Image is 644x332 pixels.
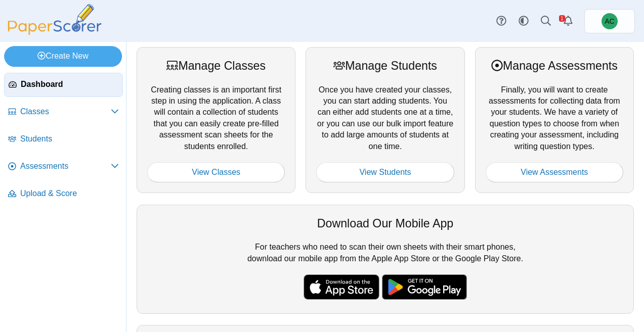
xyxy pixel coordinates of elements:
span: Upload & Score [20,188,119,199]
img: PaperScorer [4,4,105,35]
div: Once you have created your classes, you can start adding students. You can either add students on... [306,47,464,193]
span: Assessments [20,161,111,172]
a: View Assessments [486,162,623,182]
a: Classes [4,100,123,124]
a: Alerts [557,10,579,32]
div: Manage Assessments [486,58,623,74]
span: Andrew Christman [605,18,614,25]
span: Classes [20,106,111,117]
span: Andrew Christman [602,13,618,29]
a: Create New [4,46,122,66]
div: Creating classes is an important first step in using the application. A class will contain a coll... [137,47,295,193]
span: Students [20,133,119,145]
a: Andrew Christman [584,9,635,33]
a: View Students [316,162,454,182]
div: Download Our Mobile App [147,215,623,231]
a: Upload & Score [4,182,123,206]
div: Manage Students [316,58,454,74]
a: Assessments [4,155,123,179]
div: Manage Classes [147,58,285,74]
div: Finally, you will want to create assessments for collecting data from your students. We have a va... [475,47,634,193]
a: Students [4,127,123,152]
img: apple-store-badge.svg [304,274,379,300]
div: For teachers who need to scan their own sheets with their smart phones, download our mobile app f... [137,205,634,314]
a: Dashboard [4,73,123,97]
span: Dashboard [21,79,118,90]
a: PaperScorer [4,28,105,36]
img: google-play-badge.png [382,274,467,300]
a: View Classes [147,162,285,182]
